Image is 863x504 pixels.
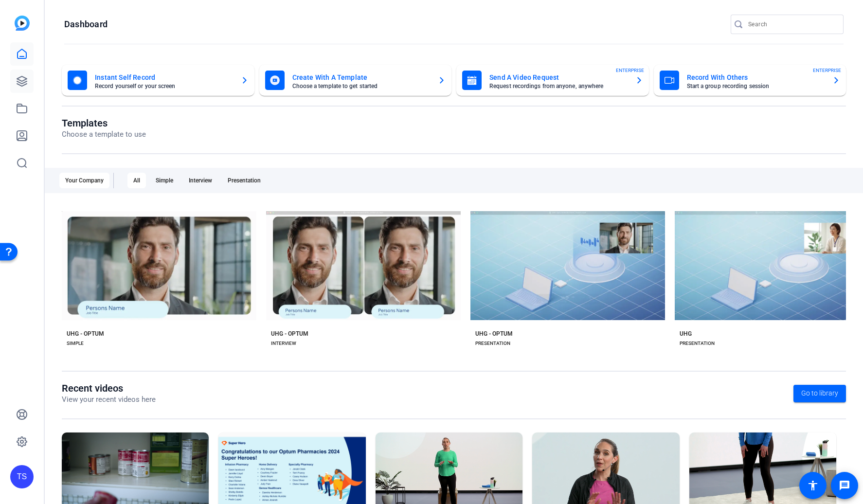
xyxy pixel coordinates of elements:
h1: Recent videos [62,382,156,394]
span: Go to library [801,388,838,398]
input: Search [748,18,836,30]
button: Send A Video RequestRequest recordings from anyone, anywhereENTERPRISE [456,65,649,96]
div: All [127,173,146,188]
mat-card-subtitle: Choose a template to get started [292,83,431,89]
mat-card-title: Instant Self Record [95,72,233,83]
div: PRESENTATION [680,340,715,347]
div: Interview [183,173,218,188]
img: blue-gradient.svg [15,16,30,31]
span: ENTERPRISE [813,67,841,74]
mat-card-subtitle: Request recordings from anyone, anywhere [489,83,628,89]
div: UHG [680,330,692,338]
div: UHG - OPTUM [67,330,104,338]
mat-card-title: Send A Video Request [489,72,628,83]
mat-card-subtitle: Record yourself or your screen [95,83,233,89]
div: INTERVIEW [271,340,296,347]
p: View your recent videos here [62,394,156,405]
div: SIMPLE [67,340,84,347]
mat-icon: accessibility [807,480,819,491]
div: UHG - OPTUM [271,330,308,338]
div: Presentation [222,173,267,188]
a: Go to library [793,385,846,402]
button: Record With OthersStart a group recording sessionENTERPRISE [654,65,846,96]
mat-card-title: Record With Others [687,72,825,83]
mat-card-subtitle: Start a group recording session [687,83,825,89]
h1: Templates [62,117,146,129]
div: TS [10,465,34,488]
div: UHG - OPTUM [475,330,513,338]
span: ENTERPRISE [616,67,644,74]
div: PRESENTATION [475,340,510,347]
div: Simple [150,173,179,188]
button: Create With A TemplateChoose a template to get started [259,65,452,96]
div: Your Company [59,173,109,188]
p: Choose a template to use [62,129,146,140]
mat-icon: message [839,480,850,491]
button: Instant Self RecordRecord yourself or your screen [62,65,254,96]
h1: Dashboard [64,18,108,30]
mat-card-title: Create With A Template [292,72,431,83]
